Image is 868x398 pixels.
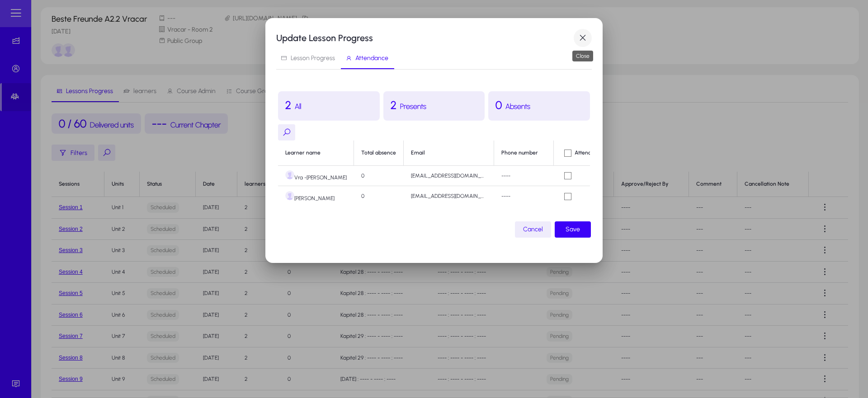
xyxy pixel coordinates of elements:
span: All [295,102,301,111]
td: ---- [494,166,554,186]
app-course-simple-card: All [278,91,380,121]
span: [PERSON_NAME] [294,195,335,201]
th: Attendance [554,140,611,166]
h4: 2 [391,100,426,112]
span: Cancel [523,224,543,235]
span: Vra -[PERSON_NAME] [294,174,347,181]
button: Save [555,221,591,238]
div: Phone number [501,150,538,156]
img: default-user.png [285,191,294,200]
td: [EMAIL_ADDRESS][DOMAIN_NAME] [404,166,494,186]
app-course-simple-card: Presents [383,91,485,121]
div: Email [411,150,425,156]
h1: Update Lesson Progress [276,31,574,45]
div: Learner name [285,150,321,156]
span: Attendance [355,55,388,61]
th: Total absence [354,140,404,166]
div: Learner name [285,150,346,156]
div: Phone number [501,150,546,156]
td: 0 [354,166,404,186]
td: 0 [354,186,404,206]
app-course-simple-card: Absents [488,91,590,121]
div: Email [411,150,486,156]
span: Lesson Progress [291,55,335,61]
h4: 0 [495,100,530,112]
td: [EMAIL_ADDRESS][DOMAIN_NAME] [404,186,494,206]
span: Presents [400,102,426,111]
h4: 2 [285,100,301,112]
span: Absents [505,102,530,111]
td: ---- [494,186,554,206]
img: default-user.png [285,170,294,179]
span: Save [566,224,580,235]
div: Close [572,51,593,61]
button: Cancel [515,221,551,238]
